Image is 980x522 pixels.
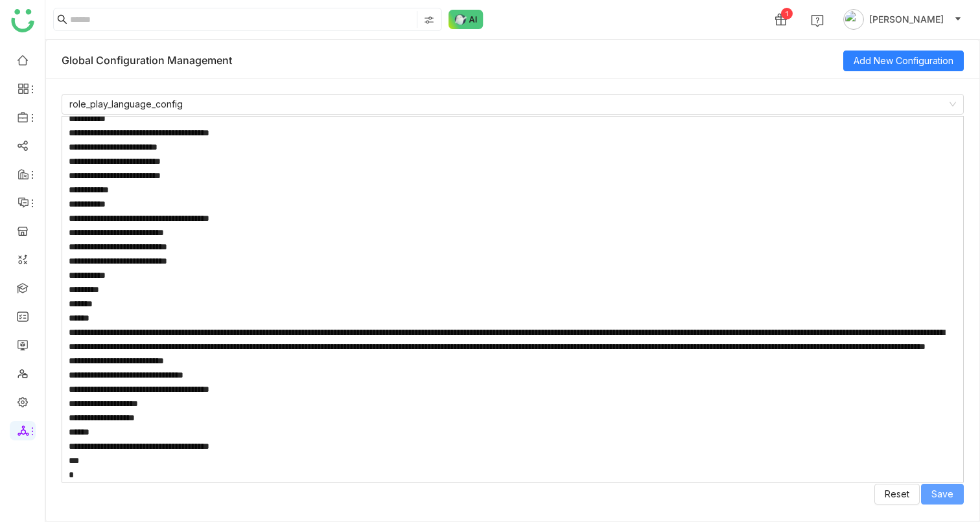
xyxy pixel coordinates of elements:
img: search-type.svg [424,15,434,25]
button: [PERSON_NAME] [841,9,964,30]
img: logo [11,9,34,32]
nz-select-item: role_play_language_config [69,95,956,114]
img: help.svg [811,14,824,27]
span: Save [931,487,953,501]
button: Reset [874,484,920,505]
div: 1 [781,8,793,19]
img: ask-buddy-normal.svg [449,10,484,29]
span: [PERSON_NAME] [869,12,944,27]
span: Add New Configuration [854,54,953,68]
img: avatar [843,9,864,30]
span: Reset [885,487,909,501]
button: Save [921,484,964,505]
div: Global Configuration Management [62,42,843,79]
button: Add New Configuration [843,51,964,71]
